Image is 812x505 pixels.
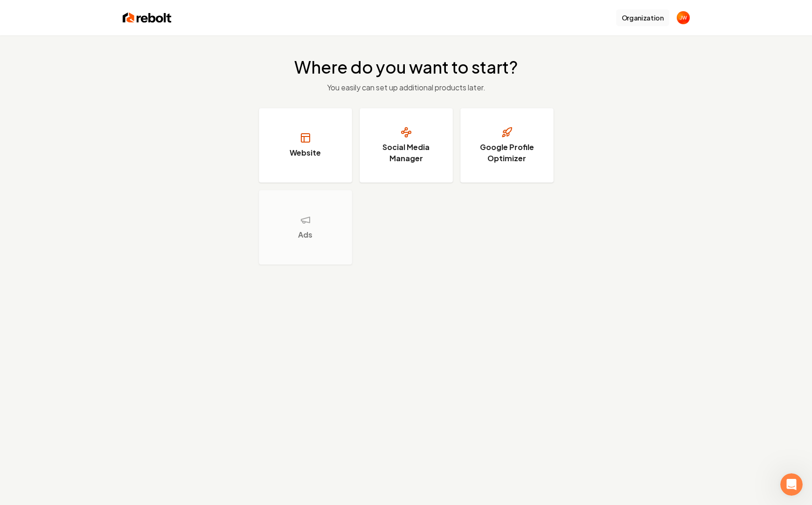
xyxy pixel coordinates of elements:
[677,11,690,24] img: John Williams
[460,108,554,183] button: Google Profile Optimizer
[123,11,172,24] img: Rebolt Logo
[360,108,453,183] button: Social Media Manager
[298,229,312,240] h3: Ads
[472,142,542,164] h3: Google Profile Optimizer
[294,58,518,76] h2: Where do you want to start?
[371,142,441,164] h3: Social Media Manager
[259,108,352,183] button: Website
[780,473,803,496] iframe: Intercom live chat
[677,11,690,24] button: Open user button
[616,9,669,26] button: Organization
[294,82,518,93] p: You easily can set up additional products later.
[290,147,321,158] h3: Website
